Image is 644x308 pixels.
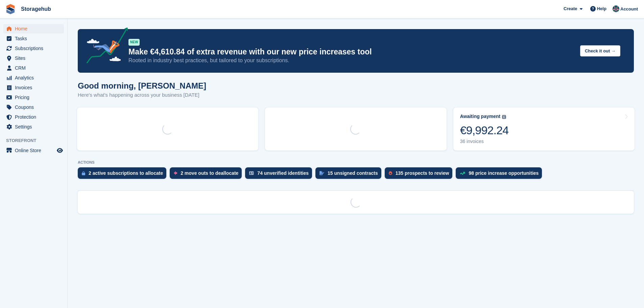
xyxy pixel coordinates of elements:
[3,146,64,155] a: menu
[15,122,55,132] span: Settings
[15,83,55,92] span: Invoices
[3,93,64,102] a: menu
[15,146,55,155] span: Online Store
[245,167,315,182] a: 74 unverified identities
[82,171,85,175] img: active_subscription_to_allocate_icon-d502201f5373d7db506a760aba3b589e785aa758c864c3986d89f69b8ff3...
[315,167,385,182] a: 15 unsigned contracts
[3,122,64,132] a: menu
[15,44,55,53] span: Subscriptions
[3,53,64,63] a: menu
[15,63,55,73] span: CRM
[613,5,619,12] img: Anirudh Muralidharan
[3,102,64,112] a: menu
[453,108,635,150] a: Awaiting payment €9,992.24 36 invoices
[3,112,64,122] a: menu
[6,137,67,144] span: Storefront
[15,24,55,33] span: Home
[389,171,392,175] img: prospect-51fa495bee0391a8d652442698ab0144808aea92771e9ea1ae160a38d050c398.svg
[3,34,64,43] a: menu
[89,170,163,176] div: 2 active subscriptions to allocate
[181,170,238,176] div: 2 move outs to deallocate
[78,167,170,182] a: 2 active subscriptions to allocate
[174,171,177,175] img: move_outs_to_deallocate_icon-f764333ba52eb49d3ac5e1228854f67142a1ed5810a6f6cc68b1a99e826820c5.svg
[15,93,55,102] span: Pricing
[18,3,54,15] a: Storagehub
[56,146,64,155] a: Preview store
[78,81,206,90] h1: Good morning, [PERSON_NAME]
[128,47,575,57] p: Make €4,610.84 of extra revenue with our new price increases tool
[456,167,545,182] a: 98 price increase opportunities
[15,53,55,63] span: Sites
[460,123,509,137] div: €9,992.24
[3,73,64,82] a: menu
[257,170,309,176] div: 74 unverified identities
[564,5,577,12] span: Create
[580,45,620,56] button: Check it out →
[249,171,254,175] img: verify_identity-adf6edd0f0f0b5bbfe63781bf79b02c33cf7c696d77639b501bdc392416b5a36.svg
[460,172,465,175] img: price_increase_opportunities-93ffe204e8149a01c8c9dc8f82e8f89637d9d84a8eef4429ea346261dce0b2c0.svg
[460,139,509,144] div: 36 invoices
[15,112,55,122] span: Protection
[3,83,64,92] a: menu
[385,167,456,182] a: 135 prospects to review
[328,170,378,176] div: 15 unsigned contracts
[597,5,606,12] span: Help
[78,160,634,165] p: ACTIONS
[502,115,506,119] img: icon-info-grey-7440780725fd019a000dd9b08b2336e03edf1995a4989e88bcd33f0948082b44.svg
[128,39,140,46] div: NEW
[81,27,128,66] img: price-adjustments-announcement-icon-8257ccfd72463d97f412b2fc003d46551f7dbcb40ab6d574587a9cd5c0d94...
[3,44,64,53] a: menu
[396,170,449,176] div: 135 prospects to review
[170,167,245,182] a: 2 move outs to deallocate
[128,57,575,64] p: Rooted in industry best practices, but tailored to your subscriptions.
[5,4,16,14] img: stora-icon-8386f47178a22dfd0bd8f6a31ec36ba5ce8667c1dd55bd0f319d3a0aa187defe.svg
[3,24,64,33] a: menu
[3,63,64,73] a: menu
[78,91,206,99] p: Here's what's happening across your business [DATE]
[460,114,501,119] div: Awaiting payment
[15,34,55,43] span: Tasks
[469,170,539,176] div: 98 price increase opportunities
[15,102,55,112] span: Coupons
[15,73,55,82] span: Analytics
[319,171,324,175] img: contract_signature_icon-13c848040528278c33f63329250d36e43548de30e8caae1d1a13099fd9432cc5.svg
[620,6,638,13] span: Account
